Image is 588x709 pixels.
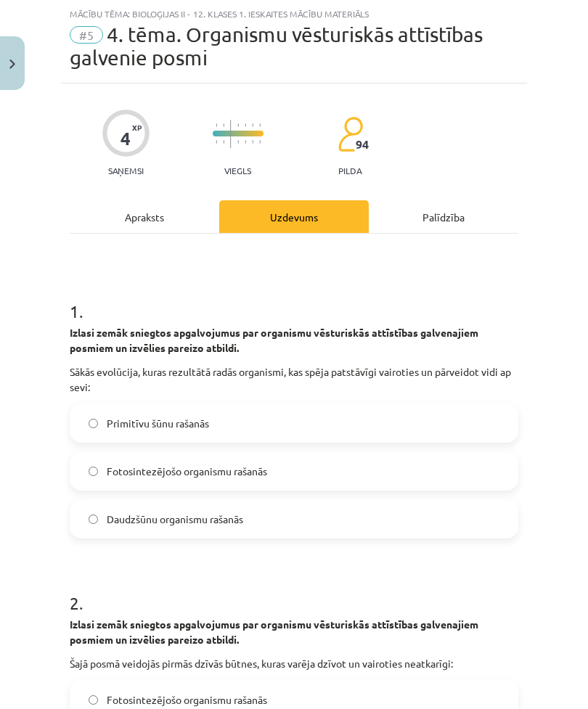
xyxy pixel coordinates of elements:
[338,116,363,152] img: students-c634bb4e5e11cddfef0936a35e636f08e4e9abd3cc4e673bd6f9a4125e45ecb1.svg
[237,123,239,127] img: icon-short-line-57e1e144782c952c97e751825c79c345078a6d821885a25fce030b3d8c18986b.svg
[237,140,239,144] img: icon-short-line-57e1e144782c952c97e751825c79c345078a6d821885a25fce030b3d8c18986b.svg
[245,140,246,144] img: icon-short-line-57e1e144782c952c97e751825c79c345078a6d821885a25fce030b3d8c18986b.svg
[70,26,103,44] span: #5
[223,123,224,127] img: icon-short-line-57e1e144782c952c97e751825c79c345078a6d821885a25fce030b3d8c18986b.svg
[216,140,217,144] img: icon-short-line-57e1e144782c952c97e751825c79c345078a6d821885a25fce030b3d8c18986b.svg
[107,416,209,431] span: Primitīvu šūnu rašanās
[259,123,261,127] img: icon-short-line-57e1e144782c952c97e751825c79c345078a6d821885a25fce030b3d8c18986b.svg
[89,419,98,428] input: Primitīvu šūnu rašanās
[252,123,253,127] img: icon-short-line-57e1e144782c952c97e751825c79c345078a6d821885a25fce030b3d8c18986b.svg
[70,656,518,671] p: Šajā posmā veidojās pirmās dzīvās būtnes, kuras varēja dzīvot un vairoties neatkarīgi:
[369,200,518,233] div: Palīdzība
[70,326,478,354] strong: Izlasi zemāk sniegtos apgalvojumus par organismu vēsturiskās attīstības galvenajiem posmiem un iz...
[70,200,219,233] div: Apraksts
[89,467,98,476] input: Fotosintezējošo organismu rašanās
[107,692,267,708] span: Fotosintezējošo organismu rašanās
[70,9,518,19] div: Mācību tēma: Bioloģijas ii - 12. klases 1. ieskaites mācību materiāls
[356,138,369,151] span: 94
[216,123,217,127] img: icon-short-line-57e1e144782c952c97e751825c79c345078a6d821885a25fce030b3d8c18986b.svg
[70,276,518,321] h1: 1 .
[245,123,246,127] img: icon-short-line-57e1e144782c952c97e751825c79c345078a6d821885a25fce030b3d8c18986b.svg
[9,60,15,69] img: icon-close-lesson-0947bae3869378f0d4975bcd49f059093ad1ed9edebbc8119c70593378902aed.svg
[259,140,261,144] img: icon-short-line-57e1e144782c952c97e751825c79c345078a6d821885a25fce030b3d8c18986b.svg
[338,165,362,176] p: pilda
[102,165,150,176] p: Saņemsi
[230,120,232,148] img: icon-long-line-d9ea69661e0d244f92f715978eff75569469978d946b2353a9bb055b3ed8787d.svg
[132,123,142,131] span: XP
[70,567,518,612] h1: 2 .
[224,165,251,176] p: Viegls
[252,140,253,144] img: icon-short-line-57e1e144782c952c97e751825c79c345078a6d821885a25fce030b3d8c18986b.svg
[107,512,243,527] span: Daudzšūnu organismu rašanās
[107,464,267,479] span: Fotosintezējošo organismu rašanās
[219,200,369,233] div: Uzdevums
[121,128,131,149] div: 4
[89,695,98,705] input: Fotosintezējošo organismu rašanās
[89,515,98,524] input: Daudzšūnu organismu rašanās
[70,364,518,395] p: Sākās evolūcija, kuras rezultātā radās organismi, kas spēja patstāvīgi vairoties un pārveidot vid...
[70,22,483,70] span: 4. tēma. Organismu vēsturiskās attīstības galvenie posmi
[70,618,478,646] strong: Izlasi zemāk sniegtos apgalvojumus par organismu vēsturiskās attīstības galvenajiem posmiem un iz...
[223,140,224,144] img: icon-short-line-57e1e144782c952c97e751825c79c345078a6d821885a25fce030b3d8c18986b.svg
